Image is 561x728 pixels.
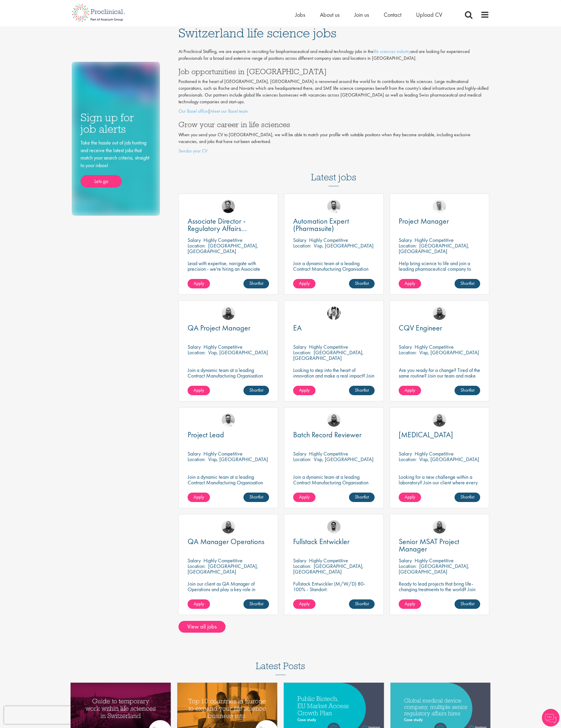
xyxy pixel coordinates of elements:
span: [MEDICAL_DATA] [399,430,453,440]
a: Ashley Bennett [433,413,446,427]
a: Shortlist [349,386,375,395]
p: Visp, [GEOGRAPHIC_DATA] [208,349,268,356]
span: Location: [293,242,311,249]
a: Apply [188,279,210,288]
p: Highly Competitive [415,450,454,457]
p: Visp, [GEOGRAPHIC_DATA] [314,242,373,249]
span: Apply [299,494,310,500]
a: Shortlist [243,279,269,288]
a: Apply [399,386,421,395]
a: Sendus your CV [178,148,208,154]
a: QA Manager Operations [188,538,269,545]
p: Fullstack Entwickler (M/W/D) 80-100% - Standort: [GEOGRAPHIC_DATA], [GEOGRAPHIC_DATA] - Arbeitsze... [293,581,375,609]
a: Apply [188,599,210,609]
span: Location: [188,456,206,463]
span: Apply [299,601,310,607]
h3: Latest Posts [256,661,305,675]
span: Salary [293,237,306,243]
p: Visp, [GEOGRAPHIC_DATA] [314,456,373,463]
h3: Sign up for job alerts [81,112,151,134]
p: Join our client as QA Manager of Operations and play a key role in maintaining top-tier quality s... [188,581,269,598]
span: Salary [399,343,412,350]
iframe: reCAPTCHA [4,706,79,724]
a: Shortlist [243,386,269,395]
span: QA Project Manager [188,323,251,333]
span: Jobs [295,11,305,19]
a: CQV Engineer [399,324,480,332]
a: Apply [399,493,421,502]
span: Automation Expert (Pharmasuite) [293,216,349,233]
p: [GEOGRAPHIC_DATA], [GEOGRAPHIC_DATA] [399,242,469,255]
a: Apply [293,493,315,502]
p: Join a dynamic team at a leading Contract Manufacturing Organisation (CMO) and contribute to grou... [293,260,375,288]
a: About us [320,11,340,19]
a: Apply [399,599,421,609]
a: Our Basel office [178,108,208,114]
a: Associate Director - Regulatory Affairs Consultant [188,217,269,232]
p: Join a dynamic team at a leading Contract Manufacturing Organisation (CMO) and contribute to grou... [188,474,269,502]
a: Shortlist [455,386,480,395]
img: Ashley Bennett [327,413,340,427]
a: Ashley Bennett [222,307,235,320]
a: View all jobs [178,621,226,633]
p: Join a dynamic team at a leading Contract Manufacturing Organisation and contribute to groundbrea... [293,474,375,496]
p: Visp, [GEOGRAPHIC_DATA] [208,456,268,463]
a: Shortlist [243,493,269,502]
a: Shortlist [349,493,375,502]
span: Salary [188,343,201,350]
img: Edward Little [327,307,340,320]
img: Timothy Deschamps [327,520,340,533]
span: Location: [293,563,311,569]
span: Project Lead [188,430,224,440]
span: Contact [384,11,401,19]
p: Highly Competitive [203,237,243,243]
a: Shortlist [243,599,269,609]
span: Join us [354,11,369,19]
a: Senior MSAT Project Manager [399,538,480,553]
span: Location: [293,456,311,463]
a: Shortlist [455,493,480,502]
img: Joshua Bye [433,200,446,213]
span: Apply [405,601,415,607]
p: Ready to lead projects that bring life-changing treatments to the world? Join our client at the f... [399,581,480,609]
p: [GEOGRAPHIC_DATA], [GEOGRAPHIC_DATA] [399,563,469,575]
div: Take the hassle out of job hunting and receive the latest jobs that match your search criteria, s... [81,139,151,187]
a: Upload CV [416,11,442,19]
span: Salary [188,237,201,243]
img: Ashley Bennett [433,307,446,320]
span: Salary [293,343,306,350]
p: Looking for a new challenge within a laboratory? Join our client where every experiment brings us... [399,474,480,491]
h3: Job opportunities in [GEOGRAPHIC_DATA] [178,68,490,75]
p: When you send your CV to [GEOGRAPHIC_DATA], we will be able to match your profile with suitable p... [178,132,490,145]
p: [GEOGRAPHIC_DATA], [GEOGRAPHIC_DATA] [293,563,364,575]
span: Salary [188,557,201,564]
a: Shortlist [349,279,375,288]
a: Automation Expert (Pharmasuite) [293,217,375,232]
img: Peter Duvall [222,200,235,213]
a: Meet our Basel team [210,108,248,114]
p: | [178,108,490,115]
p: Highly Competitive [309,237,348,243]
p: Highly Competitive [309,450,348,457]
a: [MEDICAL_DATA] [399,431,480,438]
span: Apply [193,601,204,607]
p: Visp, [GEOGRAPHIC_DATA] [419,349,479,356]
a: Shortlist [455,279,480,288]
img: Emile De Beer [222,413,235,427]
p: Highly Competitive [415,557,454,564]
span: Apply [193,280,204,286]
a: Batch Record Reviewer [293,431,375,438]
a: Project Manager [399,217,480,225]
span: Fullstack Entwickler [293,536,350,546]
p: Join a dynamic team at a leading Contract Manufacturing Organisation and contribute to groundbrea... [188,367,269,390]
p: [GEOGRAPHIC_DATA], [GEOGRAPHIC_DATA] [188,242,258,255]
span: Project Manager [399,216,449,226]
p: Lead with expertise, navigate with precision - we're hiring an Associate Director to shape regula... [188,260,269,288]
